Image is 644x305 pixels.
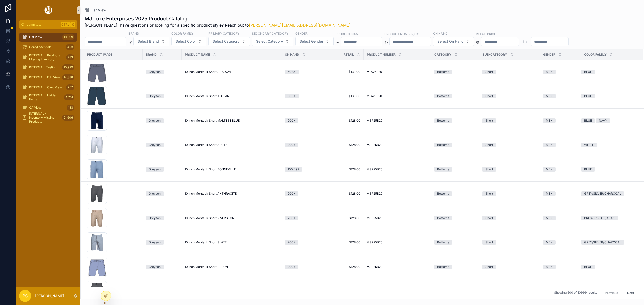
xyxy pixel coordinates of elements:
[367,240,428,244] a: MSP25B20
[71,23,75,27] span: K
[85,15,351,22] h1: MJ Luxe Enterprises 2025 Product Catalog
[185,265,228,269] span: 10 Inch Montauk Short HERON
[482,94,537,98] a: Short
[546,191,553,196] div: MEN
[149,167,161,172] div: Greyson
[288,143,295,147] div: 200+
[149,94,161,98] div: Greyson
[146,118,179,123] a: Greyson
[285,265,323,269] a: 200+
[437,191,449,196] div: Bottoms
[329,216,360,220] span: $128.00
[584,265,592,269] div: BLUE
[185,240,278,244] a: 10 Inch Montauk Short SLATE
[581,216,637,220] a: BROWN/BEIGE/KHAKI
[146,265,179,269] a: Greyson
[437,167,449,172] div: Bottoms
[149,118,161,123] div: Greyson
[482,240,537,245] a: Short
[482,118,537,123] a: Short
[543,94,578,98] a: MEN
[295,31,308,36] label: Gender
[482,216,537,220] a: Short
[185,94,229,98] span: 10 Inch Montauk Short AEGEAN
[185,167,278,171] a: 10 Inch Montauk Short BONNEVILLE
[546,216,553,220] div: MEN
[61,22,70,27] span: Ctrl
[185,216,236,220] span: 10 Inch Montauk Short RIVERSTONE
[584,143,594,147] div: WHITE
[185,167,236,171] span: 10 Inch Montauk Short BONNEVILLE
[344,53,354,57] span: Retail
[29,53,64,61] span: INTERNAL - Products Missing Inventory
[367,167,383,171] span: MSP25B20
[249,23,351,28] a: [PERSON_NAME][EMAIL_ADDRESS][DOMAIN_NAME]
[29,65,56,69] span: INTERNAL -Testing
[434,167,476,172] a: Bottoms
[437,240,449,245] div: Bottoms
[288,191,295,196] div: 200+
[300,39,323,44] span: Select Gender
[208,31,239,36] label: Primary Category
[329,192,360,196] a: $128.00
[434,216,476,220] a: Bottoms
[149,216,161,220] div: Greyson
[329,143,360,147] a: $128.00
[252,31,288,36] label: Secondary Category
[437,265,449,269] div: Bottoms
[482,70,537,74] a: Short
[437,70,449,74] div: Bottoms
[19,53,77,62] a: INTERNAL - Products Missing Inventory283
[185,119,240,123] span: 10 Inch Montauk Short MALTESE BLUE
[146,53,157,57] span: Brand
[329,119,360,123] a: $128.00
[437,216,449,220] div: Bottoms
[482,265,537,269] a: Short
[29,35,42,39] span: List View
[19,33,77,42] a: List View10,999
[29,106,41,110] span: QA View
[367,119,383,123] span: MSP25B20
[329,94,360,98] a: $130.00
[437,143,449,147] div: Bottoms
[367,53,396,57] span: Product Number
[434,143,476,147] a: Bottoms
[543,216,578,220] a: MEN
[584,191,621,196] div: GREY/SILVER/CHARCOAL
[437,118,449,123] div: Bottoms
[29,112,60,124] span: INTERNAL - Inventory Missing Products
[482,191,537,196] a: Short
[329,167,360,171] span: $128.00
[584,167,592,172] div: BLUE
[171,37,206,46] button: Select Button
[35,293,64,298] p: [PERSON_NAME]
[19,103,77,112] a: QA View133
[185,70,231,74] span: 10 Inch Montauk Short SHADOW
[329,240,360,244] span: $128.00
[66,44,74,50] div: 423
[185,94,278,98] a: 10 Inch Montauk Short AEGEAN
[19,43,77,52] a: Core/Essentials423
[149,240,161,245] div: Greyson
[367,94,382,98] span: MFA25B20
[367,143,383,147] span: MSP25B20
[146,216,179,220] a: Greyson
[624,289,638,297] button: Next
[485,143,493,147] div: Short
[581,265,637,269] a: BLUE
[434,70,476,74] a: Bottoms
[23,293,28,299] span: PS
[213,39,239,44] span: Select Category
[185,143,229,147] span: 10 Inch Montauk Short ARCTIC
[185,70,278,74] a: 10 Inch Montauk Short SHADOW
[288,240,295,245] div: 200+
[288,216,295,220] div: 200+
[288,265,295,269] div: 200+
[581,167,637,172] a: BLUE
[485,240,493,245] div: Short
[329,70,360,74] a: $130.00
[437,94,449,98] div: Bottoms
[434,265,476,269] a: Bottoms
